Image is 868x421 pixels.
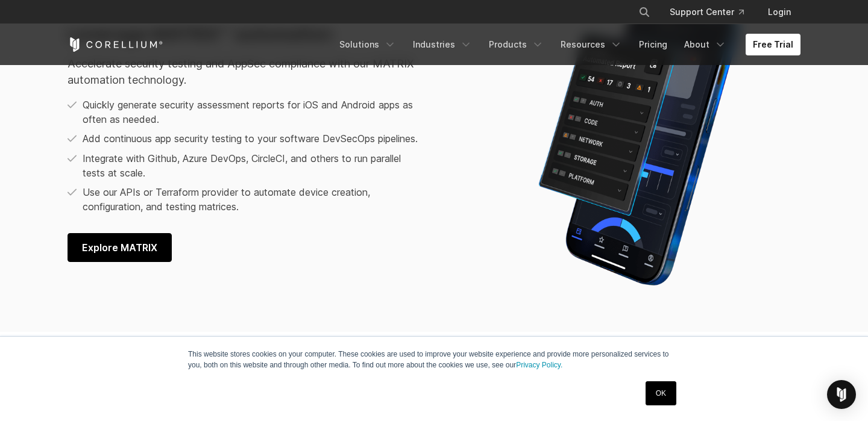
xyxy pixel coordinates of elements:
div: Navigation Menu [332,34,800,55]
p: Quickly generate security assessment reports for iOS and Android apps as often as needed. [83,98,426,126]
p: This website stores cookies on your computer. These cookies are used to improve your website expe... [188,349,680,370]
div: Navigation Menu [624,1,800,23]
span: Explore MATRIX [82,240,157,255]
a: Pricing [632,34,675,55]
a: Resources [553,34,629,55]
p: Add continuous app security testing to your software DevSecOps pipelines. [83,131,418,146]
p: Integrate with Github, Azure DevOps, CircleCI, and others to run parallel tests at scale. [83,151,426,180]
p: Accelerate security testing and AppSec compliance with our MATRIX automation technology. [68,55,426,88]
a: Login [758,1,800,23]
a: About [677,34,734,55]
a: Free Trial [746,34,800,55]
a: Explore MATRIX [68,233,172,262]
a: Support Center [660,1,753,23]
button: Search [634,1,655,23]
a: Products [482,34,551,55]
div: Open Intercom Messenger [827,380,856,409]
li: Use our APIs or Terraform provider to automate device creation, configuration, and testing matrices. [68,185,426,214]
a: Industries [406,34,479,55]
a: Corellium Home [68,37,163,52]
a: OK [646,381,676,405]
a: Privacy Policy. [516,361,562,369]
a: Solutions [332,34,403,55]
